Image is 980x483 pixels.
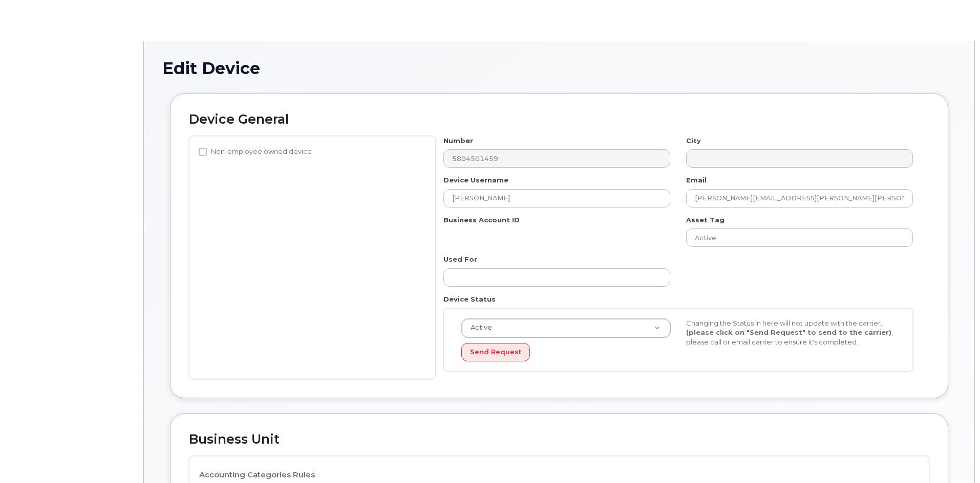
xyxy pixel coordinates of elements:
[678,318,903,347] div: Changing the Status in here will not update with the carrier, , please call or email carrier to e...
[443,136,473,146] label: Number
[189,112,929,127] h2: Device General
[162,59,956,77] h1: Edit Device
[199,471,919,479] h4: Accounting Categories Rules
[199,146,312,158] label: Non-employee owned device
[686,215,725,225] label: Asset Tag
[686,136,701,146] label: City
[443,215,520,225] label: Business Account ID
[462,319,670,337] a: Active
[189,432,929,447] h2: Business Unit
[443,294,496,304] label: Device Status
[443,175,508,185] label: Device Username
[461,343,530,362] button: Send Request
[443,255,477,264] label: Used For
[464,323,492,332] span: Active
[686,328,891,336] strong: (please click on "Send Request" to send to the carrier)
[199,148,207,156] input: Non-employee owned device
[686,175,707,185] label: Email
